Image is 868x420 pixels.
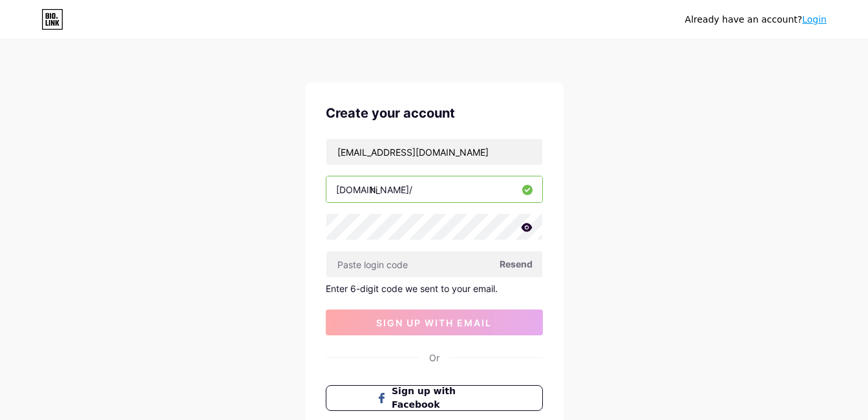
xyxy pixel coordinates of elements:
[326,251,542,277] input: Paste login code
[326,176,542,202] input: username
[429,351,439,364] div: Or
[326,310,543,335] button: sign up with email
[336,183,412,196] div: [DOMAIN_NAME]/
[392,384,492,412] span: Sign up with Facebook
[326,139,542,165] input: Email
[326,385,543,411] button: Sign up with Facebook
[326,283,543,294] div: Enter 6-digit code we sent to your email.
[500,257,533,271] span: Resend
[802,14,827,25] a: Login
[326,103,543,123] div: Create your account
[376,317,492,328] span: sign up with email
[685,13,827,26] div: Already have an account?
